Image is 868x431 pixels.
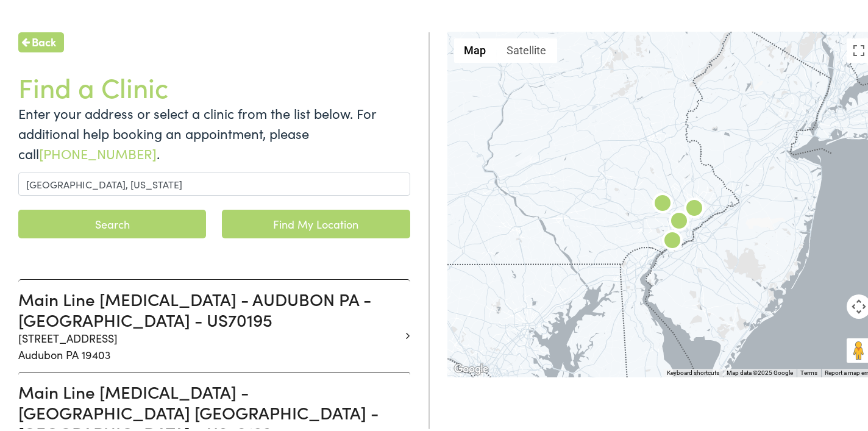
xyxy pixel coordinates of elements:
[18,101,410,161] p: Enter your address or select a clinic from the list below. For additional help booking an appoint...
[800,367,817,374] a: Terms (opens in new tab)
[18,30,64,50] a: Back
[18,207,206,236] button: Search
[451,359,491,375] img: Google
[18,327,401,360] p: [STREET_ADDRESS] Audubon PA 19403
[727,367,793,374] span: Map data ©2025 Google
[32,31,56,48] span: Back
[667,366,719,375] button: Keyboard shortcuts
[18,287,401,360] a: Main Line [MEDICAL_DATA] - AUDUBON PA - [GEOGRAPHIC_DATA] - US70195 [STREET_ADDRESS]Audubon PA 19403
[497,36,557,60] button: Show satellite imagery
[39,141,157,160] a: [PHONE_NUMBER]
[454,36,497,60] button: Show street map
[18,287,401,327] h3: Main Line [MEDICAL_DATA] - AUDUBON PA - [GEOGRAPHIC_DATA] - US70195
[18,170,410,193] input: Enter a location
[451,359,491,375] a: Open this area in Google Maps (opens a new window)
[222,207,410,236] a: Find My Location
[18,68,410,101] h1: Find a Clinic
